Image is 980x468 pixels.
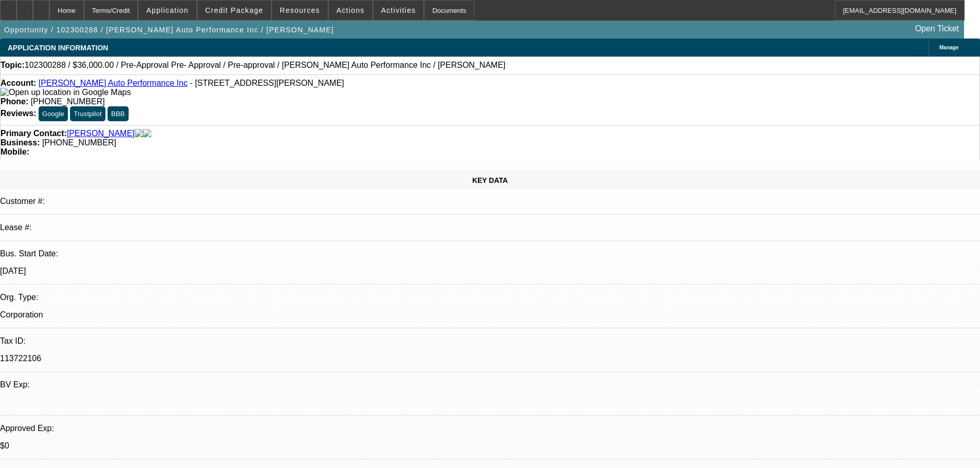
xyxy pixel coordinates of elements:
[911,20,963,38] a: Open Ticket
[42,138,116,147] span: [PHONE_NUMBER]
[108,106,129,121] button: BBB
[1,79,36,87] strong: Account:
[1,109,36,118] strong: Reviews:
[1,88,131,97] a: View Google Maps
[67,129,135,138] a: [PERSON_NAME]
[39,106,68,121] button: Google
[336,6,365,14] span: Actions
[143,129,151,138] img: linkedin-icon.png
[1,61,25,70] strong: Topic:
[1,129,67,138] strong: Primary Contact:
[146,6,188,14] span: Application
[31,97,105,106] span: [PHONE_NUMBER]
[25,61,506,70] span: 102300288 / $36,000.00 / Pre-Approval Pre- Approval / Pre-approval / [PERSON_NAME] Auto Performan...
[8,44,108,52] span: APPLICATION INFORMATION
[1,97,28,106] strong: Phone:
[39,79,188,87] a: [PERSON_NAME] Auto Performance Inc
[939,45,958,50] span: Manage
[190,79,344,87] span: - [STREET_ADDRESS][PERSON_NAME]
[135,129,143,138] img: facebook-icon.png
[280,6,320,14] span: Resources
[1,147,29,156] strong: Mobile:
[205,6,263,14] span: Credit Package
[381,6,416,14] span: Activities
[198,1,271,20] button: Credit Package
[272,1,328,20] button: Resources
[329,1,372,20] button: Actions
[138,1,196,20] button: Application
[4,26,334,34] span: Opportunity / 102300288 / [PERSON_NAME] Auto Performance Inc / [PERSON_NAME]
[1,88,131,97] img: Open up location in Google Maps
[70,106,105,121] button: Trustpilot
[472,176,508,184] span: KEY DATA
[373,1,424,20] button: Activities
[1,138,40,147] strong: Business:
